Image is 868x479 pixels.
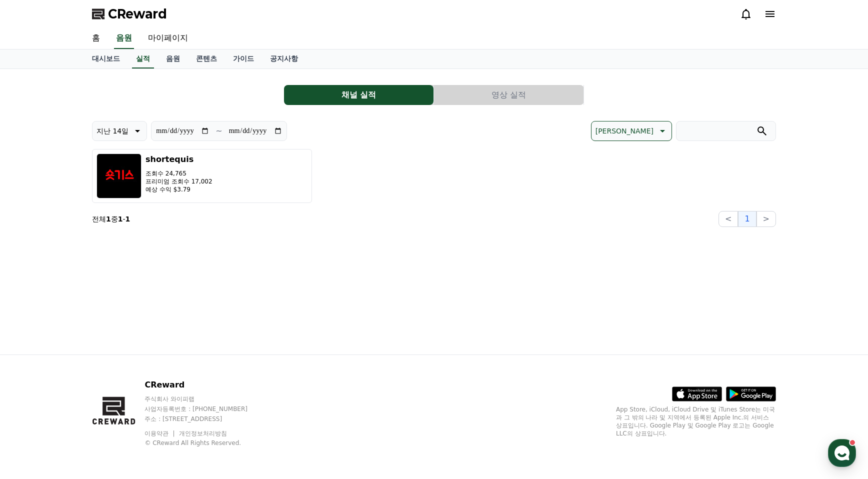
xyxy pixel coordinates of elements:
button: [PERSON_NAME] [591,121,672,141]
a: 마이페이지 [140,28,196,49]
button: 1 [738,211,756,227]
a: 음원 [114,28,134,49]
a: 이용약관 [144,430,176,437]
p: App Store, iCloud, iCloud Drive 및 iTunes Store는 미국과 그 밖의 나라 및 지역에서 등록된 Apple Inc.의 서비스 상표입니다. Goo... [616,405,776,437]
span: 설정 [154,332,166,340]
a: 대화 [66,317,129,342]
a: 공지사항 [262,49,306,68]
a: 콘텐츠 [188,49,225,68]
p: ~ [215,125,222,137]
p: 조회수 24,765 [145,169,212,177]
strong: 1 [125,215,130,223]
a: 설정 [129,317,192,342]
p: [PERSON_NAME] [595,124,653,138]
p: CReward [144,379,266,391]
p: 지난 14일 [96,124,128,138]
p: 전체 중 - [92,214,130,224]
a: 홈 [3,317,66,342]
button: 영상 실적 [434,85,583,105]
button: 지난 14일 [92,121,147,141]
p: 예상 수익 $3.79 [145,185,212,193]
span: 홈 [31,332,37,340]
p: 주식회사 와이피랩 [144,395,266,403]
a: 음원 [158,49,188,68]
button: shortequis 조회수 24,765 프리미엄 조회수 17,002 예상 수익 $3.79 [92,149,312,203]
p: 주소 : [STREET_ADDRESS] [144,415,266,423]
strong: 1 [118,215,123,223]
img: shortequis [96,153,141,198]
button: > [756,211,776,227]
a: 실적 [132,49,154,68]
a: 대시보드 [84,49,128,68]
button: < [718,211,738,227]
h3: shortequis [145,153,212,165]
p: © CReward All Rights Reserved. [144,439,266,447]
a: 채널 실적 [284,85,434,105]
span: 대화 [91,332,103,340]
a: 영상 실적 [434,85,584,105]
a: 개인정보처리방침 [179,430,227,437]
span: CReward [108,6,167,22]
p: 사업자등록번호 : [PHONE_NUMBER] [144,405,266,413]
button: 채널 실적 [284,85,433,105]
a: CReward [92,6,167,22]
a: 가이드 [225,49,262,68]
strong: 1 [106,215,111,223]
p: 프리미엄 조회수 17,002 [145,177,212,185]
a: 홈 [84,28,108,49]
